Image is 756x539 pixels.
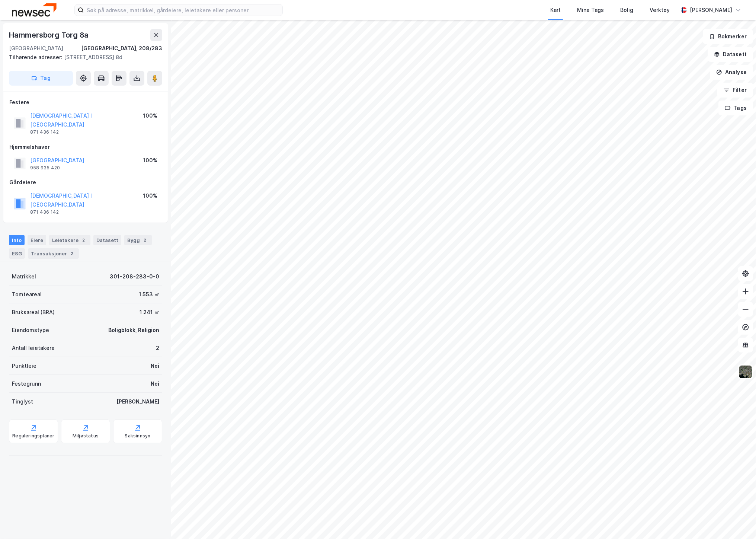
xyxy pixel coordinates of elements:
div: 871 436 142 [30,209,59,215]
div: Boligblokk, Religion [108,326,159,335]
iframe: Chat Widget [719,503,756,539]
div: Mine Tags [577,6,604,15]
img: 9k= [739,365,753,379]
input: Søk på adresse, matrikkel, gårdeiere, leietakere eller personer [84,4,282,16]
div: Tomteareal [12,290,42,299]
div: Transaksjoner [28,248,79,259]
div: Verktøy [650,6,670,15]
button: Tags [718,101,753,115]
div: Info [9,235,25,245]
div: 871 436 142 [30,129,59,135]
div: 1 241 ㎡ [140,308,159,317]
div: [STREET_ADDRESS] 8d [9,53,156,62]
div: 2 [80,236,87,244]
div: Saksinnsyn [125,433,151,439]
div: Festegrunn [12,379,41,388]
div: Nei [151,361,159,370]
div: Reguleringsplaner [12,433,54,439]
button: Filter [717,83,753,98]
span: Tilhørende adresser: [9,54,64,60]
button: Analyse [710,65,753,80]
div: 301-208-283-0-0 [110,272,159,281]
div: Bygg [124,235,152,245]
button: Datasett [708,47,753,62]
div: Antall leietakere [12,344,55,353]
div: Datasett [93,235,121,245]
div: Matrikkel [12,272,36,281]
div: Gårdeiere [9,178,162,187]
div: Festere [9,98,162,107]
div: [PERSON_NAME] [690,6,732,15]
div: Eiendomstype [12,326,49,335]
div: 2 [141,236,149,244]
div: Leietakere [49,235,90,245]
div: Hammersborg Torg 8a [9,29,90,41]
div: Tinglyst [12,397,33,406]
button: Bokmerker [703,29,753,44]
div: 2 [68,250,76,257]
div: Bolig [620,6,633,15]
div: Kart [550,6,561,15]
div: 100% [143,156,157,165]
div: Kontrollprogram for chat [719,503,756,539]
div: [GEOGRAPHIC_DATA], 208/283 [81,44,162,53]
div: 100% [143,191,157,200]
div: 2 [156,344,159,353]
div: Eiere [28,235,46,245]
div: Nei [151,379,159,388]
button: Tag [9,71,73,86]
div: Bruksareal (BRA) [12,308,55,317]
div: 1 553 ㎡ [139,290,159,299]
div: 100% [143,111,157,120]
img: newsec-logo.f6e21ccffca1b3a03d2d.png [12,3,57,16]
div: [GEOGRAPHIC_DATA] [9,44,63,53]
div: [PERSON_NAME] [116,397,159,406]
div: Punktleie [12,361,36,370]
div: 958 935 420 [30,165,60,171]
div: Miljøstatus [73,433,99,439]
div: ESG [9,248,25,259]
div: Hjemmelshaver [9,143,162,152]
